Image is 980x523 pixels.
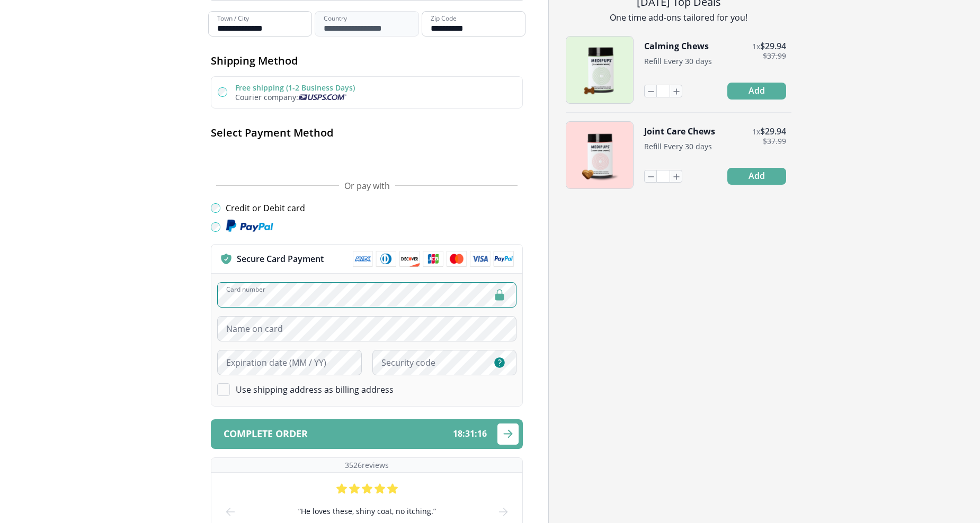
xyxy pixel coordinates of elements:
[727,168,786,185] button: Add
[644,40,709,52] button: Calming Chews
[237,253,324,265] p: Secure Card Payment
[644,141,712,151] span: Refill Every 30 days
[345,460,389,470] p: 3526 reviews
[644,56,712,66] span: Refill Every 30 days
[211,148,523,169] iframe: Secure payment button frame
[353,251,514,267] img: payment methods
[298,94,346,100] img: Usps courier company
[644,125,715,137] button: Joint Care Chews
[760,125,786,137] span: $ 29.94
[224,429,308,439] span: Complete order
[226,202,305,214] label: Credit or Debit card
[763,52,786,60] span: $ 37.99
[226,219,273,233] img: Paypal
[453,429,487,439] span: 18 : 31 : 16
[344,180,390,192] span: Or pay with
[760,40,786,52] span: $ 29.94
[211,53,523,68] h2: Shipping Method
[211,419,523,449] button: Complete order18:31:16
[752,127,760,137] span: 1 x
[235,92,298,102] span: Courier company:
[763,137,786,146] span: $ 37.99
[566,37,633,103] img: Calming Chews
[235,83,355,93] label: Free shipping (1-2 Business Days)
[752,41,760,51] span: 1 x
[211,125,523,140] h2: Select Payment Method
[298,506,436,517] span: “ He loves these, shiny coat, no itching. ”
[566,12,791,23] p: One time add-ons tailored for you!
[727,83,786,100] button: Add
[236,384,394,395] label: Use shipping address as billing address
[566,122,633,188] img: Joint Care Chews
